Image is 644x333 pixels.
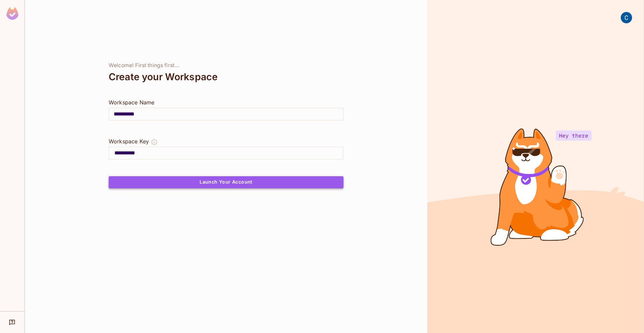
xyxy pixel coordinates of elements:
[5,316,20,329] div: Help & Updates
[621,12,632,23] img: Candel Brawsha
[109,62,343,69] div: Welcome! First things first...
[109,137,149,145] div: Workspace Key
[109,176,343,188] button: Launch Your Account
[109,98,343,106] div: Workspace Name
[6,7,18,20] img: SReyMgAAAABJRU5ErkJggg==
[151,137,158,147] button: The Workspace Key is unique, and serves as the identifier of your workspace.
[109,69,343,85] div: Create your Workspace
